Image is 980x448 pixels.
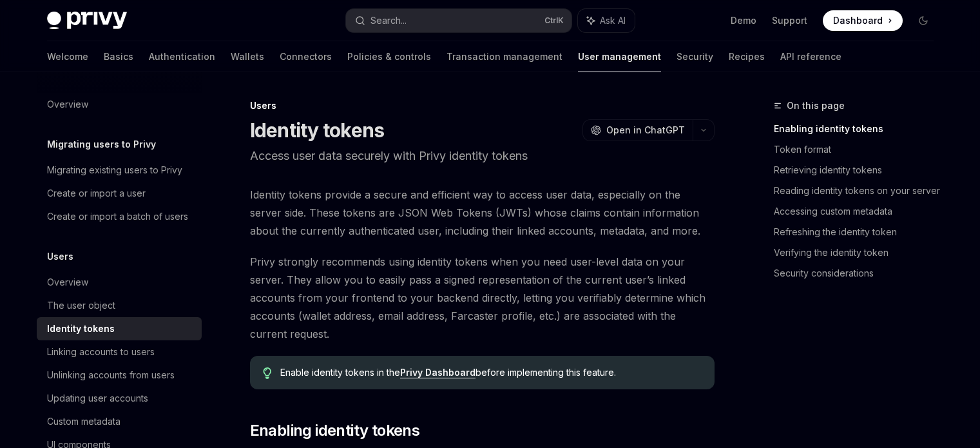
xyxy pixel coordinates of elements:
a: Transaction management [447,41,562,72]
a: Identity tokens [37,317,202,340]
a: Updating user accounts [37,387,202,410]
div: Create or import a user [47,186,146,201]
span: Enabling identity tokens [250,420,420,441]
div: Identity tokens [47,321,115,336]
a: Token format [774,139,944,160]
div: The user object [47,298,115,313]
a: Overview [37,93,202,116]
a: Security considerations [774,263,944,284]
a: Privy Dashboard [400,367,476,378]
h1: Identity tokens [250,119,385,142]
span: Ctrl K [544,15,564,26]
a: API reference [780,41,841,72]
a: Accessing custom metadata [774,201,944,222]
a: Verifying the identity token [774,242,944,263]
span: Dashboard [833,14,883,27]
a: Basics [104,41,133,72]
button: Toggle dark mode [913,10,934,31]
a: Custom metadata [37,410,202,433]
a: Linking accounts to users [37,340,202,364]
h5: Migrating users to Privy [47,137,156,152]
a: Overview [37,271,202,294]
button: Open in ChatGPT [582,119,693,141]
a: Unlinking accounts from users [37,364,202,387]
div: Updating user accounts [47,391,148,406]
span: On this page [787,98,845,113]
a: Retrieving identity tokens [774,160,944,180]
div: Migrating existing users to Privy [47,162,182,178]
a: User management [578,41,661,72]
a: Support [772,14,807,27]
button: Search...CtrlK [346,9,572,32]
a: Create or import a batch of users [37,205,202,228]
img: dark logo [47,12,127,30]
div: Custom metadata [47,414,120,429]
svg: Tip [263,367,272,379]
a: Wallets [231,41,264,72]
a: Enabling identity tokens [774,119,944,139]
a: Security [677,41,713,72]
a: The user object [37,294,202,317]
a: Policies & controls [347,41,431,72]
div: Create or import a batch of users [47,209,188,224]
a: Create or import a user [37,182,202,205]
a: Demo [731,14,756,27]
a: Recipes [729,41,765,72]
div: Unlinking accounts from users [47,367,175,383]
a: Dashboard [823,10,903,31]
span: Enable identity tokens in the before implementing this feature. [280,366,701,379]
a: Authentication [149,41,215,72]
span: Ask AI [600,14,626,27]
span: Identity tokens provide a secure and efficient way to access user data, especially on the server ... [250,186,715,240]
button: Ask AI [578,9,635,32]
a: Refreshing the identity token [774,222,944,242]
span: Privy strongly recommends using identity tokens when you need user-level data on your server. The... [250,253,715,343]
div: Linking accounts to users [47,344,155,360]
h5: Users [47,249,73,264]
p: Access user data securely with Privy identity tokens [250,147,715,165]
div: Overview [47,275,88,290]
div: Users [250,99,715,112]
a: Migrating existing users to Privy [37,159,202,182]
div: Search... [370,13,407,28]
a: Reading identity tokens on your server [774,180,944,201]
a: Welcome [47,41,88,72]
div: Overview [47,97,88,112]
a: Connectors [280,41,332,72]
span: Open in ChatGPT [606,124,685,137]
